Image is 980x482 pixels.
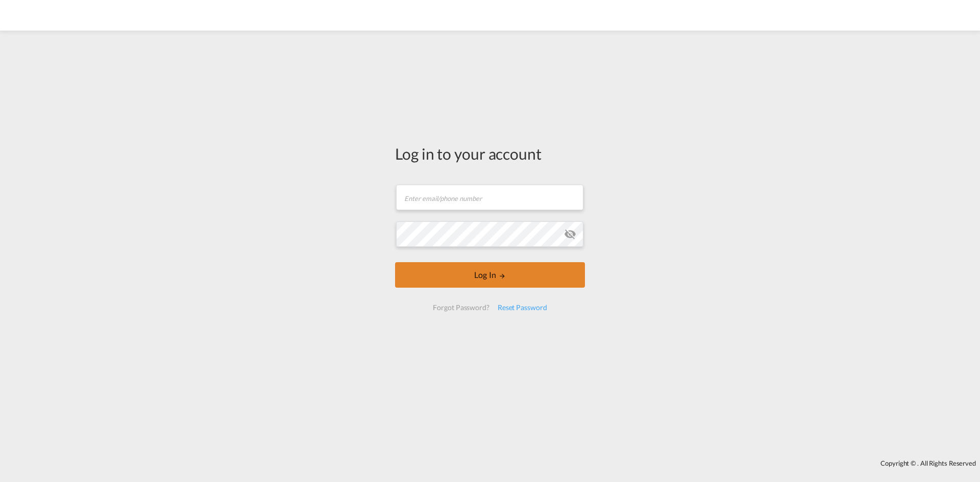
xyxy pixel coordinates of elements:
[396,185,583,210] input: Enter email/phone number
[395,143,585,164] div: Log in to your account
[429,298,493,317] div: Forgot Password?
[564,228,576,240] md-icon: icon-eye-off
[395,262,585,288] button: LOGIN
[494,298,551,317] div: Reset Password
